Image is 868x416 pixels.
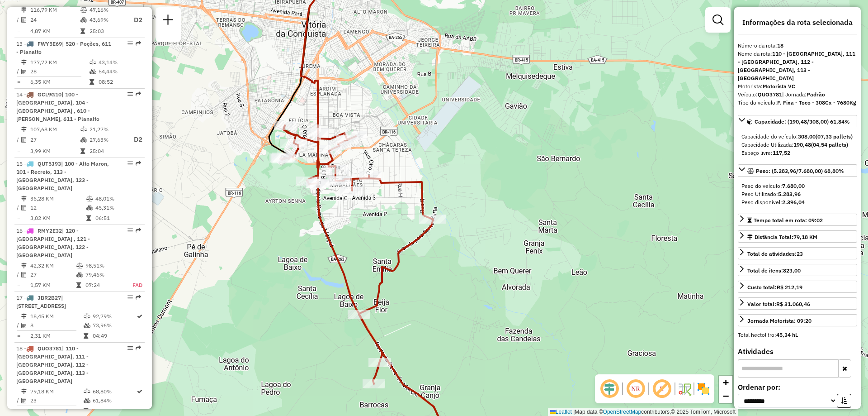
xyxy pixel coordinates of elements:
i: % de utilização da cubagem [80,17,87,23]
td: 04:49 [92,331,136,340]
strong: 7.680,00 [782,182,805,189]
i: % de utilização do peso [84,314,90,319]
i: Tempo total em rota [84,408,88,414]
div: Capacidade do veículo: [741,133,854,141]
a: OpenStreetMap [603,409,642,415]
div: Custo total: [747,283,802,292]
td: 42,32 KM [30,261,76,270]
span: | 110 - [GEOGRAPHIC_DATA], 111 - [GEOGRAPHIC_DATA], 112 - [GEOGRAPHIC_DATA], 113 - [GEOGRAPHIC_DATA] [16,345,89,384]
span: 13 - [16,40,111,55]
td: 47,16% [89,5,125,14]
td: FAD [123,281,143,290]
i: Distância Total [21,314,27,319]
span: JBR2B27 [38,294,61,301]
div: Peso Utilizado: [741,190,854,198]
strong: 308,00 [798,133,816,140]
td: 98,51% [85,261,123,270]
div: Motorista: [738,82,857,91]
td: 1,57 KM [30,281,76,290]
td: 3,44 KM [30,406,83,416]
div: Map data © contributors,© 2025 TomTom, Microsoft [548,408,738,416]
span: Tempo total em rota: 09:02 [754,217,823,224]
span: Total de atividades: [747,250,803,257]
strong: F. Fixa - Toco - 308Cx - 7680Kg [777,99,856,106]
td: 177,72 KM [30,58,89,67]
i: % de utilização da cubagem [84,398,90,403]
a: Capacidade: (190,48/308,00) 61,84% [738,115,857,127]
td: 54,44% [98,67,141,76]
a: Peso: (5.283,96/7.680,00) 68,80% [738,164,857,177]
i: Tempo total em rota [80,148,85,154]
i: % de utilização da cubagem [76,272,83,277]
i: Distância Total [21,263,27,268]
strong: R$ 31.060,46 [776,301,810,307]
td: / [16,321,21,330]
span: | [573,409,575,415]
button: Ordem crescente [837,394,851,408]
span: QUO3781 [38,345,62,352]
td: 18,45 KM [30,312,83,321]
a: Nova sessão e pesquisa [159,11,177,31]
em: Opções [127,345,133,351]
td: / [16,270,21,279]
a: Custo total:R$ 212,19 [738,281,857,293]
td: 21,27% [89,125,125,134]
strong: 2.396,04 [782,199,805,206]
strong: R$ 212,19 [777,284,802,291]
i: % de utilização da cubagem [90,69,96,74]
strong: QUO3781 [758,91,782,98]
td: = [16,27,21,36]
td: / [16,14,21,26]
strong: 117,52 [773,149,790,156]
label: Ordenar por: [738,382,857,392]
h4: Informações da rota selecionada [738,18,857,27]
td: 06:51 [95,214,141,223]
span: | 120 - [GEOGRAPHIC_DATA] , 121 - [GEOGRAPHIC_DATA], 122 - [GEOGRAPHIC_DATA] [16,227,90,258]
td: 48,01% [95,194,141,203]
span: Peso do veículo: [741,182,805,189]
td: 73,96% [92,321,136,330]
span: | 520 - Poções, 611 - Planalto [16,40,111,55]
td: 36,28 KM [30,194,86,203]
td: 3,02 KM [30,214,86,223]
i: Rota otimizada [137,314,142,319]
td: 8 [30,321,83,330]
a: Total de atividades:23 [738,247,857,259]
td: 3,99 KM [30,147,80,156]
td: 79,46% [85,270,123,279]
a: Zoom in [719,376,732,389]
td: 116,79 KM [30,5,80,14]
td: 08:52 [98,77,141,86]
span: 15 - [16,160,109,191]
td: 23 [30,396,83,405]
i: % de utilização do peso [76,263,83,268]
span: | [STREET_ADDRESS] [16,294,66,309]
td: 6,35 KM [30,77,89,86]
div: Capacidade: (190,48/308,00) 61,84% [738,129,857,161]
span: GCL9G10 [38,91,61,98]
strong: (07,33 pallets) [816,133,853,140]
span: 18 - [16,345,89,384]
i: Distância Total [21,127,27,132]
td: = [16,281,21,290]
i: Tempo total em rota [84,333,88,339]
span: RMY2E32 [38,227,62,234]
div: Número da rota: [738,42,857,50]
strong: (04,54 pallets) [811,141,848,148]
div: Total de itens: [747,267,801,275]
div: Nome da rota: [738,50,857,82]
td: 79,18 KM [30,387,83,396]
span: Ocultar deslocamento [599,378,620,400]
em: Opções [127,228,133,233]
td: 107,68 KM [30,125,80,134]
em: Rota exportada [136,161,141,166]
i: Total de Atividades [21,398,27,403]
div: Tipo do veículo: [738,99,857,107]
i: Total de Atividades [21,272,27,277]
div: Peso: (5.283,96/7.680,00) 68,80% [738,178,857,210]
i: Distância Total [21,196,27,201]
span: 17 - [16,294,66,309]
i: Total de Atividades [21,205,27,210]
span: 14 - [16,91,99,122]
em: Opções [127,91,133,97]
